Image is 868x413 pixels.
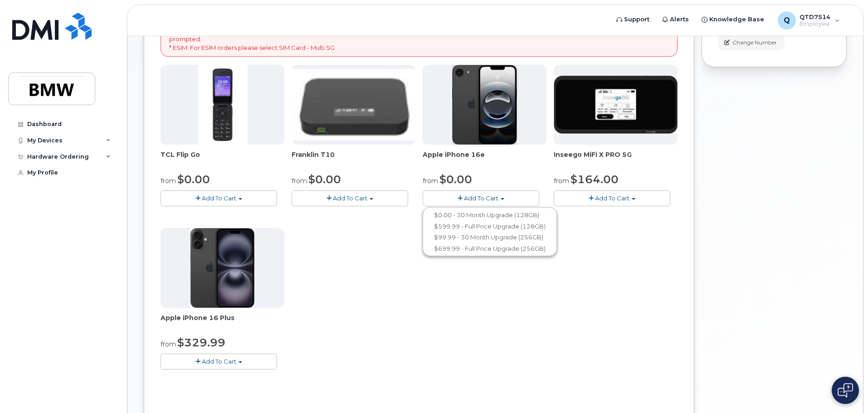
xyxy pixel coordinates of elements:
[709,15,764,24] span: Knowledge Base
[670,15,689,24] span: Alerts
[656,10,695,29] a: Alerts
[732,39,777,47] span: Change Number
[177,173,210,186] span: $0.00
[198,65,248,145] img: TCL_FLIP_MODE.jpg
[571,173,619,186] span: $164.00
[425,221,555,232] a: $599.99 - Full Price Upgrade (128GB)
[161,177,176,185] small: from
[771,11,846,29] div: QTD7514
[554,76,678,134] img: cut_small_inseego_5G.jpg
[190,228,254,308] img: iphone_16_plus.png
[800,20,830,28] span: Employee
[292,190,408,206] button: Add To Cart
[425,232,555,243] a: $99.99 - 30 Month Upgrade (256GB)
[161,150,284,168] div: TCL Flip Go
[452,65,517,145] img: iphone16e.png
[718,34,785,50] button: Change Number
[161,354,277,369] button: Add To Cart
[161,313,284,331] div: Apple iPhone 16 Plus
[595,194,629,202] span: Add To Cart
[554,150,678,168] div: Inseego MiFi X PRO 5G
[161,340,176,348] small: from
[610,10,656,29] a: Support
[292,69,415,141] img: t10.jpg
[439,173,472,186] span: $0.00
[202,194,236,202] span: Add To Cart
[423,177,438,185] small: from
[624,15,649,24] span: Support
[333,194,367,202] span: Add To Cart
[695,10,770,29] a: Knowledge Base
[202,358,236,365] span: Add To Cart
[161,190,277,206] button: Add To Cart
[292,150,415,168] div: Franklin T10
[554,177,569,185] small: from
[425,209,555,221] a: $0.00 - 30 Month Upgrade (128GB)
[423,150,546,168] div: Apple iPhone 16e
[292,177,307,185] small: from
[425,243,555,254] a: $699.99 - Full Price Upgrade (256GB)
[423,190,539,206] button: Add To Cart
[838,383,853,398] img: Open chat
[464,194,498,202] span: Add To Cart
[784,15,790,26] span: Q
[800,13,830,20] span: QTD7514
[177,336,225,349] span: $329.99
[308,173,341,186] span: $0.00
[554,190,670,206] button: Add To Cart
